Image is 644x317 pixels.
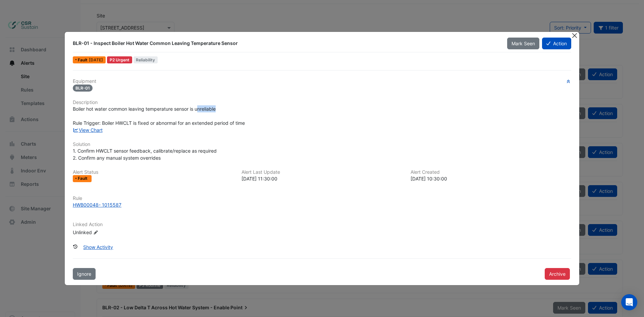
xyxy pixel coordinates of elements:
div: Open Intercom Messenger [621,294,637,310]
button: Archive [545,268,570,280]
button: Show Activity [79,241,117,253]
span: Fault [78,176,89,180]
h6: Alert Status [73,169,233,175]
span: Reliability [133,56,158,63]
h6: Solution [73,142,571,147]
h6: Alert Created [411,169,571,175]
h6: Linked Action [73,222,571,227]
span: Fault [78,58,89,62]
button: Action [542,38,571,49]
div: P2 Urgent [107,56,132,63]
a: HWB00048- 1015587 [73,201,571,208]
span: BLR-01 [73,85,93,92]
tcxspan: Call - 1015587 via 3CX [99,202,121,208]
a: View Chart [73,127,103,133]
h6: Description [73,100,571,105]
span: Ignore [77,271,91,277]
div: HWB00048 [73,201,121,208]
div: BLR-01 - Inspect Boiler Hot Water Common Leaving Temperature Sensor [73,40,499,47]
span: Sun 28-Sep-2025 11:30 BST [89,57,103,62]
div: Unlinked [73,228,153,235]
span: Boiler hot water common leaving temperature sensor is unreliable Rule Trigger: Boiler HWCLT is fi... [73,106,245,126]
h6: Rule [73,196,571,201]
fa-icon: Edit Linked Action [93,230,98,235]
div: [DATE] 11:30:00 [241,175,402,182]
span: Mark Seen [512,41,535,46]
span: 1. Confirm HWCLT sensor feedback, calibrate/replace as required 2. Confirm any manual system over... [73,148,217,161]
button: Ignore [73,268,96,280]
h6: Equipment [73,78,571,84]
button: Mark Seen [507,38,539,49]
div: [DATE] 10:30:00 [411,175,571,182]
button: Close [571,32,578,39]
h6: Alert Last Update [241,169,402,175]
